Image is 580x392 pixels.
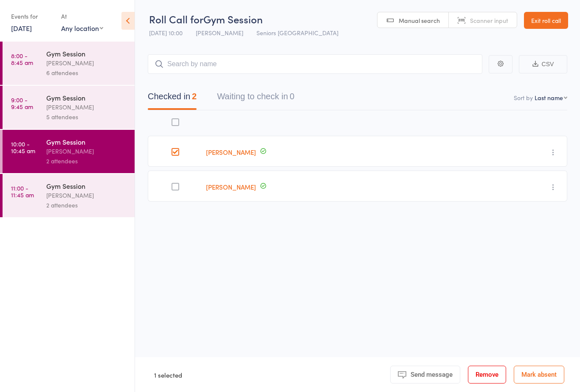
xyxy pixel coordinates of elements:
div: Any location [61,23,103,33]
button: Mark absent [514,366,564,384]
a: 9:00 -9:45 amGym Session[PERSON_NAME]5 attendees [3,86,135,129]
button: CSV [519,55,567,73]
a: Exit roll call [524,12,568,29]
span: Seniors [GEOGRAPHIC_DATA] [256,28,338,37]
button: Remove [468,366,506,384]
div: 6 attendees [46,68,127,78]
span: Manual search [399,16,440,25]
div: 5 attendees [46,112,127,122]
label: Sort by [514,93,533,102]
a: [PERSON_NAME] [206,148,256,157]
a: 10:00 -10:45 amGym Session[PERSON_NAME]2 attendees [3,130,135,173]
a: [PERSON_NAME] [206,182,256,191]
time: 11:00 - 11:45 am [11,185,34,198]
button: Send message [390,366,460,384]
div: 2 attendees [46,156,127,166]
span: [DATE] 10:00 [149,28,183,37]
div: [PERSON_NAME] [46,102,127,112]
div: 2 attendees [46,200,127,210]
div: Gym Session [46,137,127,146]
div: [PERSON_NAME] [46,190,127,200]
div: 1 selected [154,366,182,384]
input: Search by name [148,54,482,74]
span: Scanner input [470,16,508,25]
a: 8:00 -8:45 amGym Session[PERSON_NAME]6 attendees [3,42,135,85]
a: [DATE] [11,23,32,33]
time: 9:00 - 9:45 am [11,96,33,110]
span: [PERSON_NAME] [196,28,243,37]
div: At [61,9,103,23]
button: Waiting to check in0 [217,87,294,110]
time: 10:00 - 10:45 am [11,140,35,154]
div: [PERSON_NAME] [46,146,127,156]
div: [PERSON_NAME] [46,58,127,68]
span: Roll Call for [149,12,203,26]
span: Gym Session [203,12,263,26]
button: Checked in2 [148,87,197,110]
span: Send message [411,371,453,378]
div: Last name [535,93,563,102]
div: 2 [192,92,197,101]
div: 0 [290,92,294,101]
a: 11:00 -11:45 amGym Session[PERSON_NAME]2 attendees [3,174,135,217]
div: Gym Session [46,49,127,58]
div: Events for [11,9,53,23]
time: 8:00 - 8:45 am [11,52,33,66]
div: Gym Session [46,93,127,102]
div: Gym Session [46,181,127,190]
